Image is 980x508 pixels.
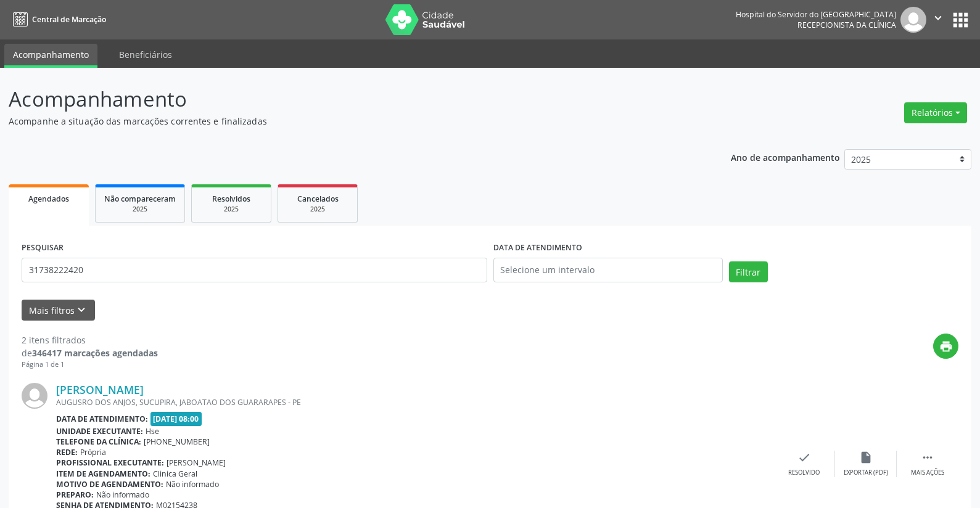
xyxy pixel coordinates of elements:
i:  [921,451,934,464]
b: Rede: [56,447,78,457]
div: 2025 [104,205,176,214]
span: Não compareceram [104,194,176,204]
span: [DATE] 08:00 [150,412,202,426]
div: Página 1 de 1 [22,359,158,370]
i:  [931,11,945,25]
button: Mais filtroskeyboard_arrow_down [22,300,95,321]
i: check [797,451,811,464]
div: Resolvido [788,469,820,477]
span: Cancelados [297,194,339,204]
a: Beneficiários [110,44,181,65]
span: Não informado [166,479,219,490]
i: keyboard_arrow_down [75,303,88,317]
span: Não informado [96,490,149,500]
button: Relatórios [904,102,967,123]
div: Hospital do Servidor do [GEOGRAPHIC_DATA] [736,9,896,20]
div: Exportar (PDF) [844,469,888,477]
span: [PERSON_NAME] [167,457,226,468]
b: Preparo: [56,490,94,500]
label: PESQUISAR [22,239,64,258]
span: Clinica Geral [153,469,197,479]
span: Própria [80,447,106,457]
a: [PERSON_NAME] [56,383,144,396]
strong: 346417 marcações agendadas [32,347,158,359]
b: Unidade executante: [56,426,143,436]
b: Item de agendamento: [56,469,150,479]
img: img [900,7,926,33]
button: apps [950,9,971,31]
label: DATA DE ATENDIMENTO [493,239,582,258]
i: insert_drive_file [859,451,873,464]
div: AUGUSRO DOS ANJOS, SUCUPIRA, JABOATAO DOS GUARARAPES - PE [56,397,773,408]
p: Acompanhe a situação das marcações correntes e finalizadas [9,115,683,128]
a: Acompanhamento [4,44,97,68]
i: print [939,340,953,353]
div: 2025 [287,205,348,214]
a: Central de Marcação [9,9,106,30]
b: Motivo de agendamento: [56,479,163,490]
p: Ano de acompanhamento [731,149,840,165]
div: 2025 [200,205,262,214]
button:  [926,7,950,33]
span: Hse [146,426,159,436]
div: 2 itens filtrados [22,334,158,346]
span: Resolvidos [212,194,250,204]
b: Data de atendimento: [56,414,148,424]
input: Nome, código do beneficiário ou CPF [22,258,487,282]
span: Central de Marcação [32,14,106,25]
button: print [933,334,958,359]
button: Filtrar [729,261,768,282]
input: Selecione um intervalo [493,258,723,282]
div: de [22,346,158,359]
p: Acompanhamento [9,84,683,115]
span: [PHONE_NUMBER] [144,436,210,447]
span: Agendados [28,194,69,204]
span: Recepcionista da clínica [797,20,896,30]
div: Mais ações [911,469,944,477]
img: img [22,383,47,409]
b: Profissional executante: [56,457,164,468]
b: Telefone da clínica: [56,436,141,447]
